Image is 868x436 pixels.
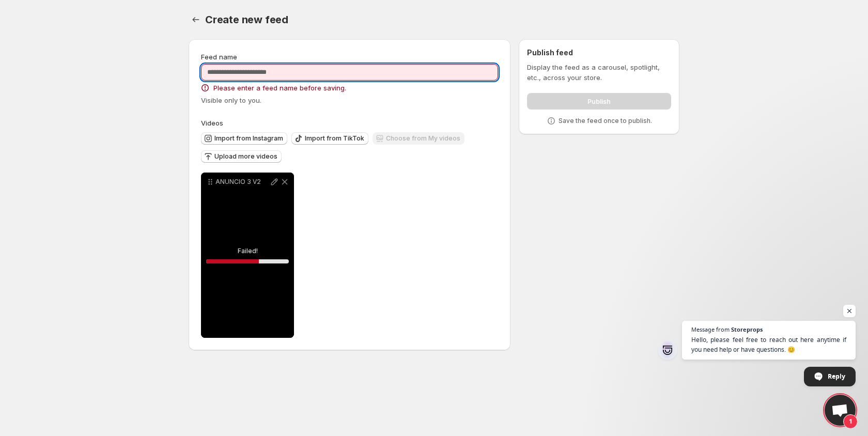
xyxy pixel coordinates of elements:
span: Reply [828,367,845,385]
button: Import from TikTok [291,132,368,145]
span: Please enter a feed name before saving. [213,83,346,93]
span: Storeprops [731,326,763,332]
span: Message from [691,326,730,332]
span: Upload more videos [214,152,277,161]
h2: Publish feed [527,48,671,58]
span: 1 [843,414,858,429]
button: Settings [189,12,203,27]
div: ANUNCIO 3 V2Failed!63.73358178294265% [201,173,294,338]
a: Open chat [825,395,856,426]
span: Create new feed [205,13,288,26]
p: Save the feed once to publish. [559,117,652,125]
span: Visible only to you. [201,96,261,104]
span: Hello, please feel free to reach out here anytime if you need help or have questions. 😊 [691,335,846,354]
span: Import from TikTok [305,134,364,143]
span: Videos [201,119,223,127]
span: Import from Instagram [214,134,283,143]
span: Feed name [201,53,237,61]
button: Upload more videos [201,150,282,163]
button: Import from Instagram [201,132,287,145]
p: Display the feed as a carousel, spotlight, etc., across your store. [527,62,671,83]
p: ANUNCIO 3 V2 [215,178,269,186]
